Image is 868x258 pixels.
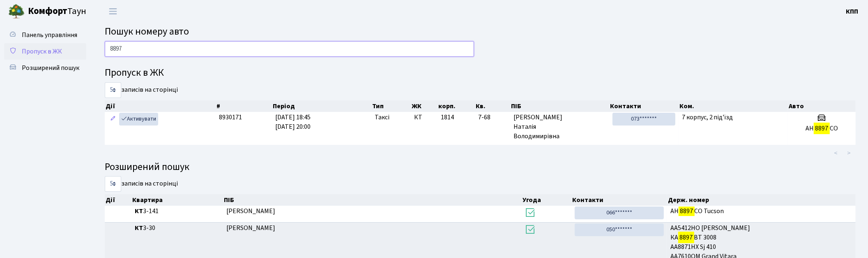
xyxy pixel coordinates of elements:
span: [PERSON_NAME] [226,223,275,232]
th: корп. [437,100,475,112]
th: Квартира [131,194,223,206]
th: Контакти [571,194,667,206]
span: [DATE] 18:45 [DATE] 20:00 [275,113,311,131]
select: записів на сторінці [105,176,121,192]
span: Таксі [375,113,389,122]
b: КТ [135,223,143,232]
select: записів на сторінці [105,82,121,98]
span: 1814 [441,113,454,122]
a: Панель управління [4,27,86,43]
span: 8930171 [219,113,242,122]
h5: AH CO [791,125,852,132]
a: Редагувати [108,113,118,126]
th: Кв. [475,100,511,112]
a: Розширений пошук [4,60,86,76]
th: Контакти [609,100,678,112]
span: 7-68 [478,113,507,122]
th: Авто [788,100,856,112]
th: # [216,100,272,112]
input: Пошук [105,41,474,57]
h4: Розширений пошук [105,161,856,173]
th: ПІБ [223,194,521,206]
b: Комфорт [28,5,67,18]
label: записів на сторінці [105,176,178,192]
a: КПП [846,7,858,16]
span: [PERSON_NAME] [226,207,275,216]
span: АН СО Tucson [670,207,852,216]
span: Пропуск в ЖК [22,47,62,56]
th: Держ. номер [667,194,856,206]
b: КПП [846,7,858,16]
th: ЖК [411,100,437,112]
span: 3-30 [135,223,220,233]
h4: Пропуск в ЖК [105,67,856,79]
th: Період [272,100,371,112]
th: Угода [522,194,572,206]
label: записів на сторінці [105,82,178,98]
span: Пошук номеру авто [105,24,189,39]
th: Ком. [679,100,788,112]
b: КТ [135,207,143,216]
span: 7 корпус, 2 під'їзд [682,113,733,122]
mark: 8897 [679,205,694,217]
button: Переключити навігацію [103,5,123,18]
span: [PERSON_NAME] Наталія Володимирівна [513,113,606,141]
th: Дії [105,194,131,206]
span: Панель управління [22,30,77,40]
img: logo.png [8,3,25,20]
span: 3-141 [135,207,220,216]
a: Пропуск в ЖК [4,43,86,60]
a: Активувати [119,113,158,126]
th: Дії [105,100,216,112]
th: ПІБ [510,100,609,112]
mark: 8897 [678,232,694,243]
span: Таун [28,5,86,19]
span: Розширений пошук [22,63,79,72]
span: КТ [414,113,434,122]
mark: 8897 [814,123,829,134]
th: Тип [371,100,411,112]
